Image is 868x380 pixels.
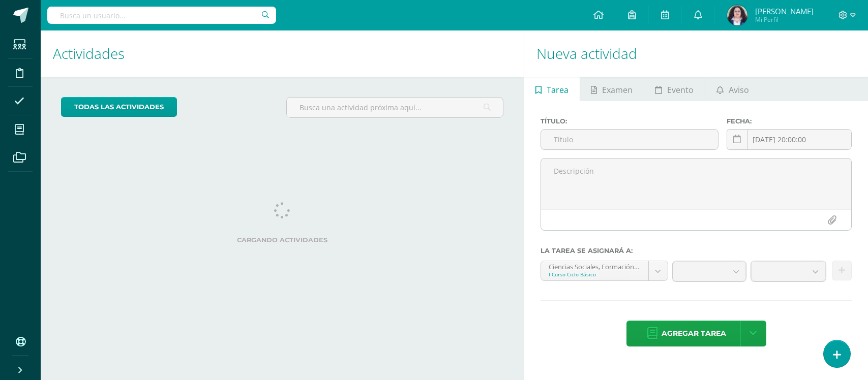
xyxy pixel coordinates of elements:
[524,77,579,101] a: Tarea
[547,78,568,102] span: Tarea
[602,78,633,102] span: Examen
[727,5,747,25] img: e3b139248a87191a549b0d9f27421a5c.png
[662,321,726,346] span: Agregar tarea
[727,117,851,125] label: Fecha:
[541,247,852,255] label: La tarea se asignará a:
[541,117,719,125] label: Título:
[755,15,814,24] span: Mi Perfil
[549,271,640,278] div: I Curso Ciclo Básico
[61,97,177,117] a: todas las Actividades
[549,261,640,271] div: Ciencias Sociales, Formación Ciudadana e Interculturalidad 'A'
[580,77,644,101] a: Examen
[541,130,718,149] input: Título
[729,78,749,102] span: Aviso
[287,98,503,117] input: Busca una actividad próxima aquí...
[667,78,694,102] span: Evento
[536,30,856,77] h1: Nueva actividad
[47,7,276,24] input: Busca un usuario...
[644,77,705,101] a: Evento
[53,30,512,77] h1: Actividades
[61,236,503,244] label: Cargando actividades
[727,130,851,149] input: Fecha de entrega
[755,6,814,16] span: [PERSON_NAME]
[705,77,760,101] a: Aviso
[541,261,667,280] a: Ciencias Sociales, Formación Ciudadana e Interculturalidad 'A'I Curso Ciclo Básico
